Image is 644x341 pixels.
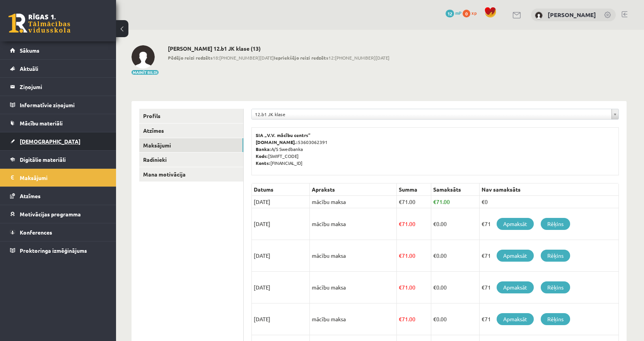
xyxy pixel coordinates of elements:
[541,281,570,293] a: Rēķins
[256,132,311,138] b: SIA „V.V. mācību centrs”
[10,169,106,187] a: Maksājumi
[541,313,570,325] a: Rēķins
[310,183,397,196] th: Apraksts
[541,250,570,262] a: Rēķins
[20,96,106,114] legend: Informatīvie ziņojumi
[132,45,155,69] img: Vladislavs Daņilovs
[497,250,534,262] a: Apmaksāt
[433,220,436,227] span: €
[471,10,477,16] span: xp
[10,205,106,223] a: Motivācijas programma
[479,240,618,272] td: €71
[139,109,243,123] a: Profils
[433,284,436,291] span: €
[397,196,431,208] td: 71.00
[252,208,310,240] td: [DATE]
[479,208,618,240] td: €71
[10,242,106,259] a: Proktoringa izmēģinājums
[139,167,243,182] a: Mana motivācija
[252,196,310,208] td: [DATE]
[310,303,397,335] td: mācību maksa
[10,78,106,96] a: Ziņojumi
[132,70,159,75] button: Mainīt bildi
[433,198,436,205] span: €
[310,272,397,303] td: mācību maksa
[20,120,63,127] span: Mācību materiāli
[20,169,106,187] legend: Maksājumi
[397,240,431,272] td: 71.00
[20,65,38,72] span: Aktuāli
[10,96,106,114] a: Informatīvie ziņojumi
[10,151,106,168] a: Digitālie materiāli
[497,218,534,230] a: Apmaksāt
[310,196,397,208] td: mācību maksa
[20,211,81,218] span: Motivācijas programma
[256,153,268,159] b: Kods:
[139,153,243,167] a: Radinieki
[431,183,479,196] th: Samaksāts
[431,272,479,303] td: 0.00
[446,10,461,16] a: 12 mP
[479,303,618,335] td: €71
[256,132,615,166] p: 53603062391 A/S Swedbanka [SWIFT_CODE] [FINANCIAL_ID]
[497,313,534,325] a: Apmaksāt
[397,303,431,335] td: 71.00
[20,138,80,145] span: [DEMOGRAPHIC_DATA]
[10,223,106,241] a: Konferences
[433,252,436,259] span: €
[479,272,618,303] td: €71
[139,138,243,153] a: Maksājumi
[274,55,328,61] b: Iepriekšējo reizi redzēts
[431,208,479,240] td: 0.00
[479,183,618,196] th: Nav samaksāts
[397,208,431,240] td: 71.00
[399,220,402,227] span: €
[20,47,39,54] span: Sākums
[479,196,618,208] td: €0
[9,14,70,33] a: Rīgas 1. Tālmācības vidusskola
[168,45,389,52] h2: [PERSON_NAME] 12.b1 JK klase (13)
[256,139,298,145] b: [DOMAIN_NAME].:
[10,187,106,205] a: Atzīmes
[433,315,436,322] span: €
[535,12,543,19] img: Vladislavs Daņilovs
[256,160,270,166] b: Konts:
[20,192,41,199] span: Atzīmes
[255,109,608,119] span: 12.b1 JK klase
[397,183,431,196] th: Summa
[139,123,243,138] a: Atzīmes
[463,10,470,17] span: 0
[10,132,106,150] a: [DEMOGRAPHIC_DATA]
[548,11,596,19] a: [PERSON_NAME]
[310,240,397,272] td: mācību maksa
[252,303,310,335] td: [DATE]
[463,10,480,16] a: 0 xp
[252,109,618,119] a: 12.b1 JK klase
[399,284,402,291] span: €
[168,54,389,61] span: 18:[PHONE_NUMBER][DATE] 12:[PHONE_NUMBER][DATE]
[455,10,461,16] span: mP
[431,196,479,208] td: 71.00
[446,10,454,17] span: 12
[431,240,479,272] td: 0.00
[10,114,106,132] a: Mācību materiāli
[252,183,310,196] th: Datums
[252,272,310,303] td: [DATE]
[10,41,106,59] a: Sākums
[20,229,52,236] span: Konferences
[310,208,397,240] td: mācību maksa
[252,240,310,272] td: [DATE]
[20,78,106,96] legend: Ziņojumi
[20,156,66,163] span: Digitālie materiāli
[399,198,402,205] span: €
[497,281,534,293] a: Apmaksāt
[168,55,213,61] b: Pēdējo reizi redzēts
[431,303,479,335] td: 0.00
[399,315,402,322] span: €
[256,146,271,152] b: Banka:
[20,247,87,254] span: Proktoringa izmēģinājums
[10,60,106,77] a: Aktuāli
[541,218,570,230] a: Rēķins
[397,272,431,303] td: 71.00
[399,252,402,259] span: €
